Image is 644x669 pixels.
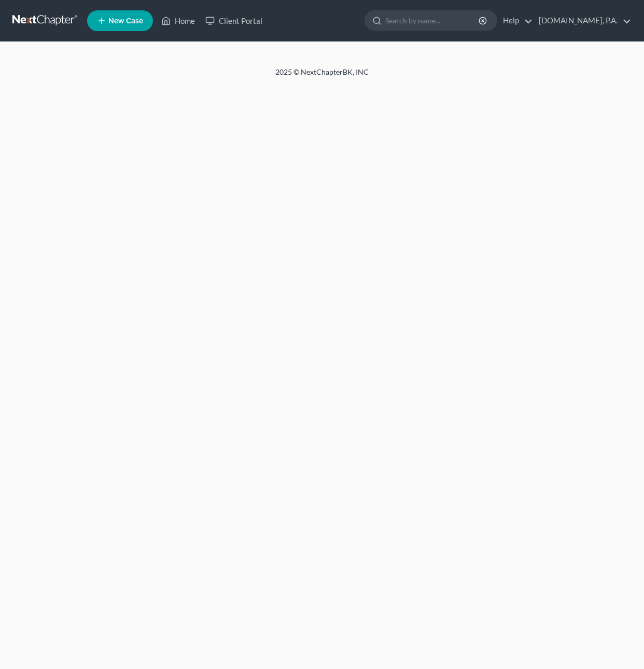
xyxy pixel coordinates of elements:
a: [DOMAIN_NAME], P.A. [534,11,631,30]
div: 2025 © NextChapterBK, INC [26,67,618,86]
span: New Case [108,17,143,25]
a: Client Portal [200,11,268,30]
a: Home [156,11,200,30]
a: Help [498,11,533,30]
input: Search by name... [385,11,480,30]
